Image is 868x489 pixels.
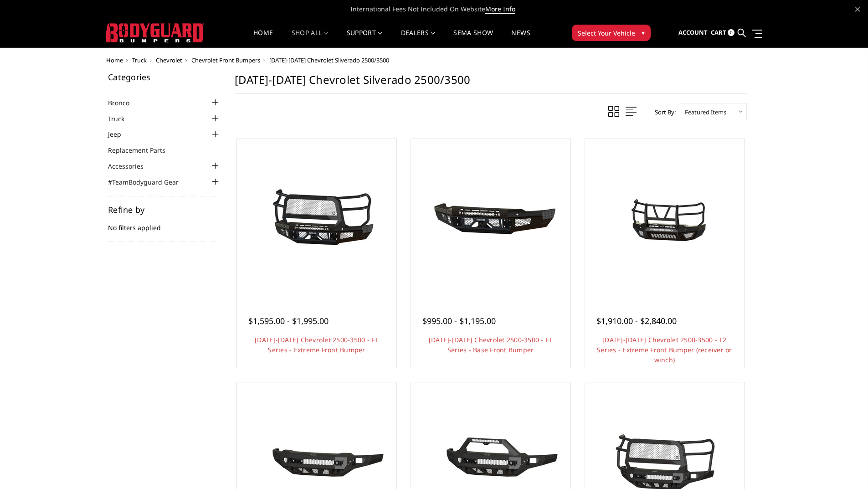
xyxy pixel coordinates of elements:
[108,145,177,155] a: Replacement Parts
[108,98,141,108] a: Bronco
[191,56,260,64] a: Chevrolet Front Bumpers
[108,177,190,187] a: #TeamBodyguard Gear
[347,30,383,47] a: Support
[453,30,493,47] a: SEMA Show
[511,30,530,47] a: News
[422,315,496,326] span: $995.00 - $1,195.00
[728,29,734,36] span: 0
[255,335,379,354] a: [DATE]-[DATE] Chevrolet 2500-3500 - FT Series - Extreme Front Bumper
[678,28,708,36] span: Account
[108,161,155,171] a: Accessories
[429,335,553,354] a: [DATE]-[DATE] Chevrolet 2500-3500 - FT Series - Base Front Bumper
[106,56,123,64] a: Home
[106,23,204,42] img: BODYGUARD BUMPERS
[108,206,221,214] h5: Refine by
[132,56,147,64] a: Truck
[248,315,329,326] span: $1,595.00 - $1,995.00
[572,25,651,41] button: Select Your Vehicle
[253,30,273,47] a: Home
[108,73,221,81] h5: Categories
[156,56,182,64] a: Chevrolet
[269,56,389,64] span: [DATE]-[DATE] Chevrolet Silverado 2500/3500
[235,73,747,94] h1: [DATE]-[DATE] Chevrolet Silverado 2500/3500
[413,141,568,296] a: 2024-2025 Chevrolet 2500-3500 - FT Series - Base Front Bumper 2024-2025 Chevrolet 2500-3500 - FT ...
[292,30,329,47] a: shop all
[578,28,635,38] span: Select Your Vehicle
[596,315,677,326] span: $1,910.00 - $2,840.00
[597,335,732,364] a: [DATE]-[DATE] Chevrolet 2500-3500 - T2 Series - Extreme Front Bumper (receiver or winch)
[401,30,436,47] a: Dealers
[642,28,645,37] span: ▾
[108,206,221,242] div: No filters applied
[650,105,676,119] label: Sort By:
[587,141,742,296] a: 2024-2025 Chevrolet 2500-3500 - T2 Series - Extreme Front Bumper (receiver or winch) 2024-2025 Ch...
[108,129,133,139] a: Jeep
[711,28,726,36] span: Cart
[239,141,394,296] a: 2024-2025 Chevrolet 2500-3500 - FT Series - Extreme Front Bumper 2024-2025 Chevrolet 2500-3500 - ...
[678,21,708,45] a: Account
[711,21,734,45] a: Cart 0
[108,114,136,124] a: Truck
[485,5,515,14] a: More Info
